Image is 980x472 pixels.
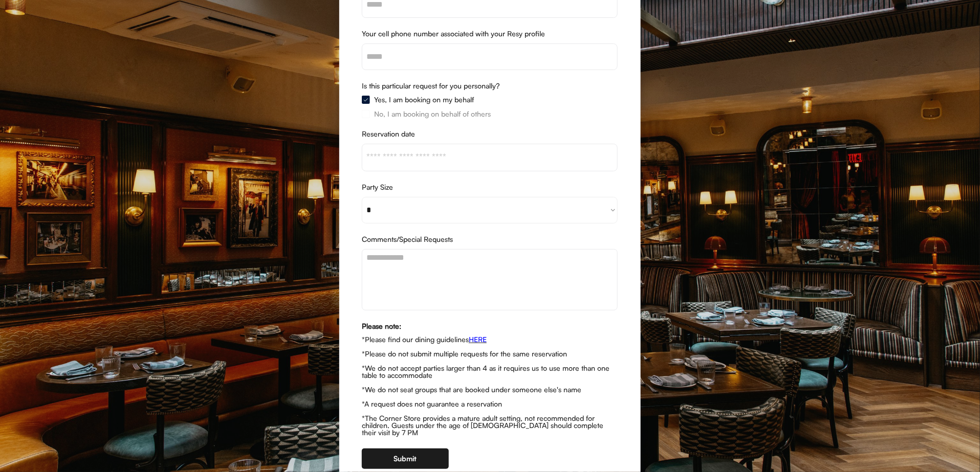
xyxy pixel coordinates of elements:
[362,184,618,191] div: Party Size
[374,96,474,103] div: Yes, I am booking on my behalf
[362,236,618,243] div: Comments/Special Requests
[362,82,618,89] div: Is this particular request for you personally?
[469,335,487,344] a: HERE
[394,455,417,462] div: Submit
[362,96,370,104] img: Group%2048096532.svg
[362,130,618,138] div: Reservation date
[374,110,491,118] div: No, I am booking on behalf of others
[362,30,618,37] div: Your cell phone number associated with your Resy profile
[362,336,618,436] div: *Please find our dining guidelines *Please do not submit multiple requests for the same reservati...
[362,323,618,330] div: Please note:
[362,110,370,118] img: Rectangle%20315%20%281%29.svg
